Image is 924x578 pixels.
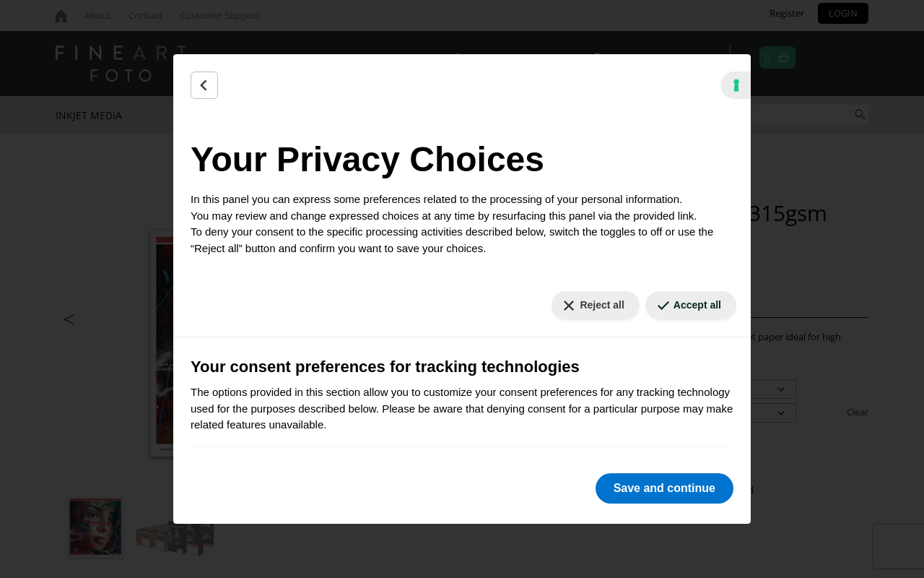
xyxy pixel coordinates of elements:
[552,291,639,319] button: Reject all
[191,134,733,186] h2: Your Privacy Choices
[191,72,218,99] button: Back
[596,473,733,504] button: Save and continue
[720,72,751,99] a: iubenda - Cookie Policy and Cookie Compliance Management
[191,384,733,433] p: The options provided in this section allow you to customize your consent preferences for any trac...
[645,291,736,319] button: Accept all
[191,355,733,379] h3: Your consent preferences for tracking technologies
[191,191,733,256] p: In this panel you can express some preferences related to the processing of your personal informa...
